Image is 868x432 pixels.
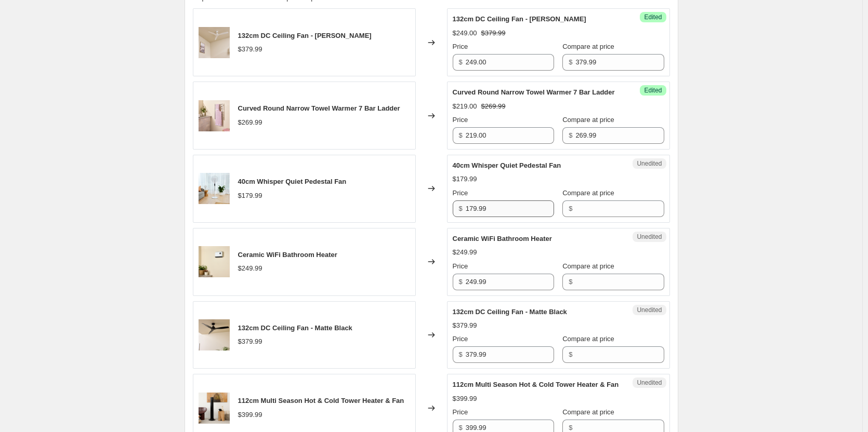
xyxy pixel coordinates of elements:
span: 112cm Multi Season Hot & Cold Tower Heater & Fan [238,397,404,404]
span: Compare at price [562,116,614,124]
span: 132cm DC Ceiling Fan - [PERSON_NAME] [453,15,586,23]
div: $249.00 [453,28,477,38]
div: $179.99 [453,174,477,184]
span: Price [453,43,468,50]
img: GBH500_Lifestyle_Bathroom_80x.png [199,246,230,277]
img: GCPF340_Lifestyle_Living_80x.png [199,173,230,204]
span: Compare at price [562,408,614,416]
span: $ [569,58,572,66]
div: $379.99 [238,336,262,347]
div: $249.99 [453,247,477,258]
span: Compare at price [562,43,614,50]
span: Compare at price [562,335,614,343]
strike: $269.99 [481,101,506,112]
span: Edited [644,13,662,21]
span: Ceramic WiFi Bathroom Heater [453,235,552,242]
span: 132cm DC Ceiling Fan - Matte Black [238,324,352,332]
span: $ [459,205,463,212]
span: 132cm DC Ceiling Fan - Matte Black [453,308,567,316]
div: $379.99 [238,44,262,55]
span: $ [459,278,463,286]
span: $ [569,424,572,431]
span: $ [459,424,463,431]
img: GNT7_Towels_80x.png [199,100,230,131]
span: Unedited [637,233,662,241]
span: Ceramic WiFi Bathroom Heater [238,251,337,259]
span: Compare at price [562,189,614,197]
span: $ [459,131,463,139]
span: $ [459,350,463,358]
div: $399.99 [453,394,477,404]
span: Price [453,262,468,270]
img: GPCF300B_Lifestyle_80x.png [199,319,230,350]
span: Price [453,408,468,416]
span: Curved Round Narrow Towel Warmer 7 Bar Ladder [453,88,615,96]
div: $269.99 [238,117,262,128]
span: Curved Round Narrow Towel Warmer 7 Bar Ladder [238,104,400,112]
span: Price [453,189,468,197]
span: $ [569,205,572,212]
span: Price [453,116,468,124]
img: GPCF300W_Lifestyle_80x.png [199,27,230,58]
span: $ [569,278,572,286]
span: Unedited [637,306,662,314]
span: Price [453,335,468,343]
div: $179.99 [238,191,262,201]
div: $379.99 [453,320,477,331]
span: 112cm Multi Season Hot & Cold Tower Heater & Fan [453,381,619,388]
strike: $379.99 [481,28,506,38]
span: 40cm Whisper Quiet Pedestal Fan [453,161,561,169]
img: GCT500_Lifestyle_Living_80x.png [199,393,230,424]
span: Edited [644,86,662,95]
span: Compare at price [562,262,614,270]
span: $ [459,58,463,66]
span: Unedited [637,159,662,168]
span: 40cm Whisper Quiet Pedestal Fan [238,178,347,185]
div: $219.00 [453,101,477,112]
span: $ [569,350,572,358]
span: 132cm DC Ceiling Fan - [PERSON_NAME] [238,32,372,39]
div: $249.99 [238,263,262,274]
span: Unedited [637,379,662,387]
span: $ [569,131,572,139]
div: $399.99 [238,410,262,420]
